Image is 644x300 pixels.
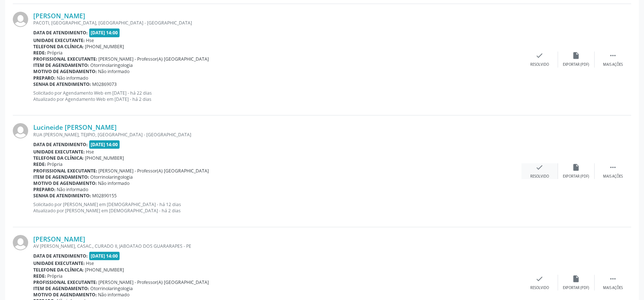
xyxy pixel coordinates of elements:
span: Otorrinolaringologia [91,174,133,180]
a: [PERSON_NAME] [33,235,85,243]
b: Data de atendimento: [33,141,88,148]
span: [DATE] 14:00 [89,29,120,37]
div: AV [PERSON_NAME], CASAC., CURADO II, JABOATAO DOS GUARARAPES - PE [33,243,521,249]
span: [PHONE_NUMBER] [85,43,124,50]
div: RUA [PERSON_NAME], TEJIPIO, [GEOGRAPHIC_DATA] - [GEOGRAPHIC_DATA] [33,132,521,138]
span: [PHONE_NUMBER] [85,155,124,161]
div: Exportar (PDF) [563,62,590,67]
div: Exportar (PDF) [563,174,590,179]
b: Profissional executante: [33,168,97,174]
span: Otorrinolaringologia [91,62,133,68]
div: Resolvido [530,285,549,290]
b: Telefone da clínica: [33,155,84,161]
span: Hse [86,149,94,155]
i: check [536,163,544,171]
span: Não informado [98,68,130,75]
div: Resolvido [530,62,549,67]
div: Mais ações [603,62,623,67]
span: Não informado [57,75,88,81]
b: Rede: [33,161,46,167]
i:  [609,275,617,283]
span: [PERSON_NAME] - Professor(A) [GEOGRAPHIC_DATA] [99,168,209,174]
b: Rede: [33,273,46,279]
span: Própria [48,273,63,279]
p: Solicitado por [PERSON_NAME] em [DEMOGRAPHIC_DATA] - há 12 dias Atualizado por [PERSON_NAME] em [... [33,201,521,214]
span: [DATE] 14:00 [89,140,120,149]
img: img [13,123,28,138]
b: Item de agendamento: [33,174,89,180]
p: Solicitado por Agendamento Web em [DATE] - há 22 dias Atualizado por Agendamento Web em [DATE] - ... [33,90,521,102]
b: Unidade executante: [33,260,85,266]
i:  [609,163,617,171]
b: Senha de atendimento: [33,193,91,199]
i: check [536,52,544,60]
i:  [609,52,617,60]
div: Mais ações [603,285,623,290]
a: [PERSON_NAME] [33,12,85,20]
span: [PERSON_NAME] - Professor(A) [GEOGRAPHIC_DATA] [99,279,209,285]
span: Otorrinolaringologia [91,285,133,292]
b: Motivo de agendamento: [33,292,97,298]
b: Telefone da clínica: [33,267,84,273]
span: M02869073 [93,81,117,87]
span: [PERSON_NAME] - Professor(A) [GEOGRAPHIC_DATA] [99,56,209,62]
b: Motivo de agendamento: [33,68,97,75]
b: Telefone da clínica: [33,43,84,50]
b: Rede: [33,50,46,56]
b: Item de agendamento: [33,285,89,292]
b: Data de atendimento: [33,253,88,259]
img: img [13,12,28,27]
a: Lucineide [PERSON_NAME] [33,123,117,131]
b: Item de agendamento: [33,62,89,68]
b: Motivo de agendamento: [33,180,97,186]
span: Hse [86,260,94,266]
span: Própria [48,50,63,56]
div: Mais ações [603,174,623,179]
span: M02890155 [93,193,117,199]
span: Não informado [98,292,130,298]
i: insert_drive_file [572,163,580,171]
span: Hse [86,37,94,43]
span: [PHONE_NUMBER] [85,267,124,273]
b: Data de atendimento: [33,30,88,36]
b: Unidade executante: [33,37,85,43]
b: Unidade executante: [33,149,85,155]
b: Senha de atendimento: [33,81,91,87]
i: check [536,275,544,283]
div: Resolvido [530,174,549,179]
b: Profissional executante: [33,279,97,285]
span: [DATE] 14:00 [89,252,120,260]
i: insert_drive_file [572,52,580,60]
img: img [13,235,28,250]
span: Não informado [57,186,88,193]
b: Preparo: [33,186,56,193]
span: Própria [48,161,63,167]
b: Preparo: [33,75,56,81]
i: insert_drive_file [572,275,580,283]
span: Não informado [98,180,130,186]
div: Exportar (PDF) [563,285,590,290]
div: PACOTI, [GEOGRAPHIC_DATA], [GEOGRAPHIC_DATA] - [GEOGRAPHIC_DATA] [33,20,521,26]
b: Profissional executante: [33,56,97,62]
